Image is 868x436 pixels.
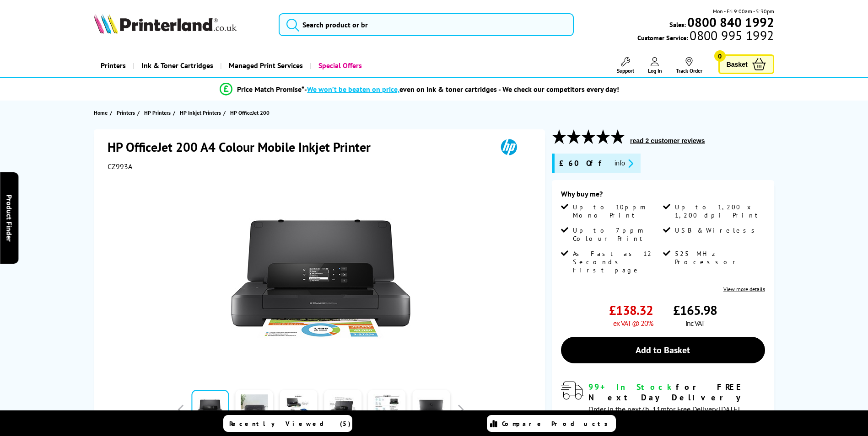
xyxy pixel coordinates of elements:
span: CZ993A [108,162,132,171]
span: HP Inkjet Printers [180,108,221,117]
a: HP Printers [144,108,173,117]
span: Ink & Toner Cartridges [141,54,213,77]
span: HP Printers [144,108,171,117]
span: Up to 7ppm Colour Print [573,226,661,243]
button: read 2 customer reviews [627,137,707,145]
li: modal_Promise [73,81,767,97]
a: Ink & Toner Cartridges [133,54,220,77]
span: 99+ In Stock [588,382,676,392]
span: Up to 1,200 x 1,200 dpi Print [675,203,763,219]
b: 0800 840 1992 [687,14,774,31]
a: Track Order [676,57,702,74]
button: promo-description [612,158,636,169]
a: Printerland Logo [94,14,267,36]
span: Order in the next for Free Delivery [DATE] 15 August! [588,404,740,424]
a: Compare Products [487,415,616,432]
a: Special Offers [310,54,369,77]
a: Recently Viewed (5) [223,415,352,432]
span: Recently Viewed (5) [229,420,351,428]
span: Home [94,108,108,117]
a: Printers [117,108,137,117]
span: 7h, 11m [641,404,667,414]
span: Sales: [669,20,686,29]
a: Log In [648,57,662,74]
a: View more details [723,286,765,292]
img: HP OfficeJet 200 [231,189,410,368]
span: inc VAT [685,319,705,328]
a: HP Inkjet Printers [180,108,223,117]
span: 0800 995 1992 [688,31,774,40]
span: Log In [648,67,662,74]
img: Printerland Logo [94,14,237,34]
span: £60 Off [559,158,607,169]
a: Home [94,108,110,117]
span: We won’t be beaten on price, [307,85,399,94]
span: As Fast as 12 Seconds First page [573,250,661,274]
a: Managed Print Services [220,54,310,77]
div: modal_delivery [561,382,765,424]
span: USB & Wireless [675,226,760,234]
span: Mon - Fri 9:00am - 5:30pm [713,7,774,16]
span: Compare Products [502,420,613,428]
div: Why buy me? [561,189,765,203]
span: 0 [714,50,726,62]
span: ex VAT @ 20% [613,319,653,328]
span: £138.32 [609,302,653,319]
span: 525 MHz Processor [675,250,763,266]
a: Support [617,57,634,74]
span: HP OfficeJet 200 [230,109,270,116]
img: HP [488,138,530,155]
span: Basket [727,58,748,70]
span: Product Finder [5,195,14,242]
a: Basket 0 [718,54,774,74]
a: Printers [94,54,133,77]
a: 0800 840 1992 [686,18,774,27]
a: Add to Basket [561,337,765,363]
span: Price Match Promise* [237,85,304,94]
span: £165.98 [673,302,717,319]
h1: HP OfficeJet 200 A4 Colour Mobile Inkjet Printer [108,138,380,155]
span: Support [617,67,634,74]
span: Up to 10ppm Mono Print [573,203,661,219]
span: Printers [117,108,135,117]
input: Search product or br [279,13,574,36]
div: for FREE Next Day Delivery [588,382,765,403]
span: Customer Service: [637,31,774,42]
div: - even on ink & toner cartridges - We check our competitors every day! [304,85,619,94]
